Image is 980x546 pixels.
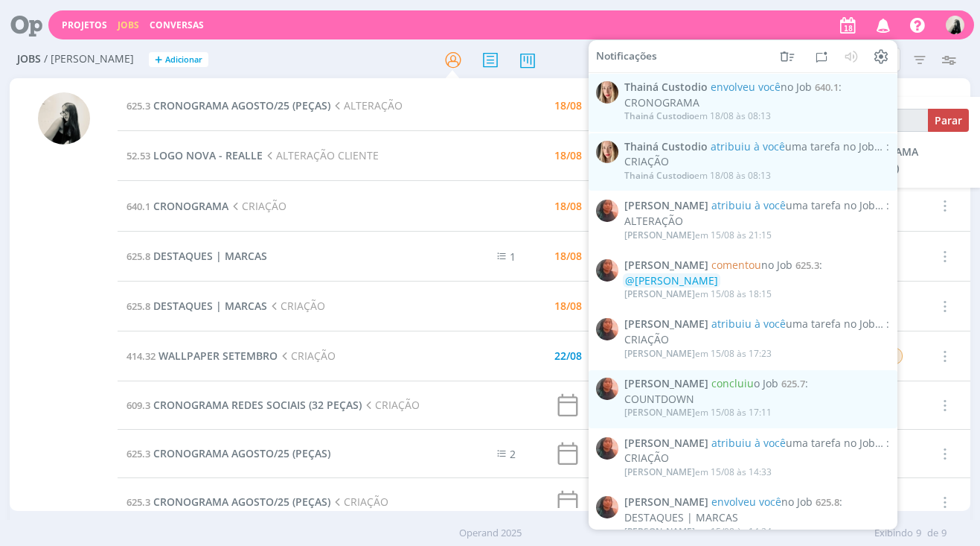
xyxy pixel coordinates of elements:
[624,111,771,121] div: em 18/08 às 08:13
[916,526,921,541] span: 9
[624,467,772,477] div: em 15/08 às 14:33
[153,199,228,213] span: CRONOGRAMA
[624,378,889,390] span: :
[150,19,204,31] a: Conversas
[711,80,812,94] span: no Job
[624,526,772,536] div: em 15/08 às 14:24
[711,80,781,94] span: envolveu você
[596,318,618,340] img: C
[624,229,772,240] div: em 15/08 às 21:15
[711,139,874,153] span: uma tarefa no Job
[941,526,947,541] span: 9
[624,466,695,478] span: [PERSON_NAME]
[711,258,761,272] span: comentou
[711,376,778,390] span: o Job
[624,452,889,465] div: CRIAÇÃO
[126,495,150,509] span: 625.3
[554,351,582,361] div: 22/08
[57,19,112,31] button: Projetos
[624,318,708,331] span: [PERSON_NAME]
[362,398,420,412] span: CRIAÇÃO
[113,19,144,31] button: Jobs
[946,16,964,34] img: R
[153,148,263,162] span: LOGO NOVA - REALLE
[596,496,618,518] img: C
[118,19,139,31] a: Jobs
[624,393,889,406] div: COUNTDOWN
[263,148,379,162] span: ALTERAÇÃO CLIENTE
[624,171,771,181] div: em 18/08 às 08:13
[278,349,336,363] span: CRIAÇÃO
[878,317,902,331] span: 625.3
[624,288,695,300] span: [PERSON_NAME]
[554,251,582,261] div: 18/08
[267,299,325,313] span: CRIAÇÃO
[126,399,150,412] span: 609.3
[945,12,965,38] button: R
[165,55,202,65] span: Adicionar
[126,299,150,313] span: 625.8
[711,495,813,509] span: no Job
[624,259,889,272] span: :
[624,200,889,212] span: :
[126,446,330,460] a: 625.3CRONOGRAMA AGOSTO/25 (PEÇAS)
[816,495,839,509] span: 625.8
[153,249,267,263] span: DESTAQUES | MARCAS
[624,81,708,94] span: Thainá Custodio
[126,99,150,112] span: 625.3
[126,250,150,263] span: 625.8
[711,198,875,212] span: uma tarefa no Job
[126,98,330,112] a: 625.3CRONOGRAMA AGOSTO/25 (PEÇAS)
[510,250,516,264] span: 1
[228,199,286,213] span: CRIAÇÃO
[126,495,330,509] a: 625.3CRONOGRAMA AGOSTO/25 (PEÇAS)
[153,98,330,112] span: CRONOGRAMA AGOSTO/25 (PEÇAS)
[711,198,786,212] span: atribuiu à você
[624,334,889,346] div: CRIAÇÃO
[554,101,582,111] div: 18/08
[711,258,792,272] span: no Job
[624,140,889,153] span: :
[711,495,781,509] span: envolveu você
[624,289,772,299] div: em 15/08 às 18:15
[624,140,708,153] span: Thainá Custodio
[596,200,618,222] img: C
[149,52,208,68] button: +Adicionar
[126,249,267,263] a: 625.8DESTAQUES | MARCAS
[596,50,657,63] span: Notificações
[624,437,708,449] span: [PERSON_NAME]
[126,398,362,412] a: 609.3CRONOGRAMA REDES SOCIAIS (32 PEÇAS)
[554,301,582,311] div: 18/08
[624,347,695,360] span: [PERSON_NAME]
[624,156,889,168] div: CRIAÇÃO
[596,81,618,104] img: T
[624,215,889,228] div: ALTERAÇÃO
[711,317,875,331] span: uma tarefa no Job
[624,512,889,524] div: DESTAQUES | MARCAS
[330,98,403,112] span: ALTERAÇÃO
[44,53,134,66] span: / [PERSON_NAME]
[711,317,786,331] span: atribuiu à você
[126,349,156,363] span: 414.32
[624,406,695,419] span: [PERSON_NAME]
[781,377,805,390] span: 625.7
[510,447,516,461] span: 2
[935,113,962,127] span: Parar
[624,349,772,359] div: em 15/08 às 17:23
[126,447,150,460] span: 625.3
[624,524,695,537] span: [PERSON_NAME]
[815,80,839,94] span: 640.1
[153,398,362,412] span: CRONOGRAMA REDES SOCIAIS (32 PEÇAS)
[126,149,150,162] span: 52.53
[624,169,694,182] span: Thainá Custodio
[155,52,162,68] span: +
[153,299,267,313] span: DESTAQUES | MARCAS
[596,437,618,459] img: C
[711,139,785,153] span: atribuiu à você
[554,150,582,161] div: 18/08
[624,228,695,241] span: [PERSON_NAME]
[711,435,875,449] span: uma tarefa no Job
[126,200,150,213] span: 640.1
[596,378,618,400] img: C
[624,407,772,418] div: em 15/08 às 17:11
